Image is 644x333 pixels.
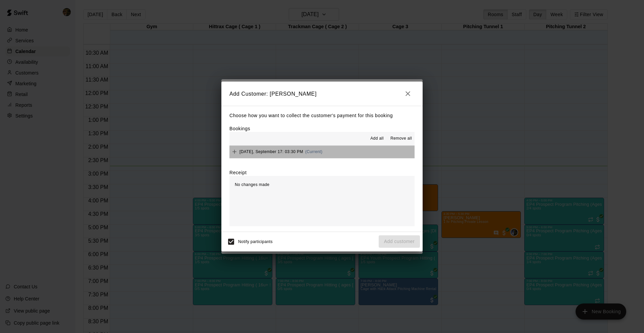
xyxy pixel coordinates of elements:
span: Remove all [390,135,412,142]
label: Bookings [229,126,250,131]
button: Add all [366,133,388,144]
span: No changes made [235,182,269,187]
span: [DATE], September 17: 03:30 PM [239,149,303,154]
label: Receipt [229,169,247,176]
span: (Current) [305,149,323,154]
span: Notify participants [238,239,273,244]
span: Add [229,149,239,154]
p: Choose how you want to collect the customer's payment for this booking [229,111,415,120]
button: Add[DATE], September 17: 03:30 PM(Current) [229,146,415,158]
span: Add all [370,135,384,142]
h2: Add Customer: [PERSON_NAME] [221,82,423,106]
button: Remove all [388,133,415,144]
